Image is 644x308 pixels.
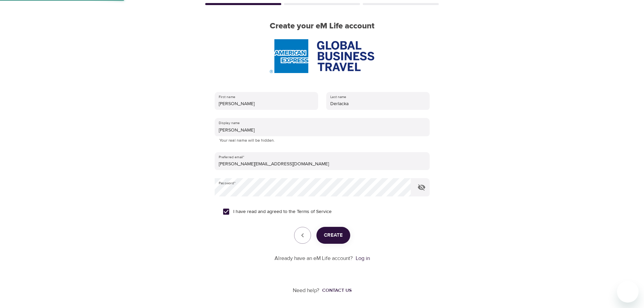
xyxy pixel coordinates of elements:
[316,227,350,244] button: Create
[275,255,353,262] p: Already have an eM Life account?
[293,287,319,294] p: Need help?
[219,137,425,144] p: Your real name will be hidden.
[356,255,370,262] a: Log in
[617,281,639,303] iframe: Button to launch messaging window
[319,287,352,294] a: Contact us
[297,208,332,215] a: Terms of Service
[324,231,343,240] span: Create
[233,208,332,215] span: I have read and agreed to the
[270,39,374,73] img: AmEx%20GBT%20logo.png
[204,21,440,31] h2: Create your eM Life account
[322,287,352,294] div: Contact us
